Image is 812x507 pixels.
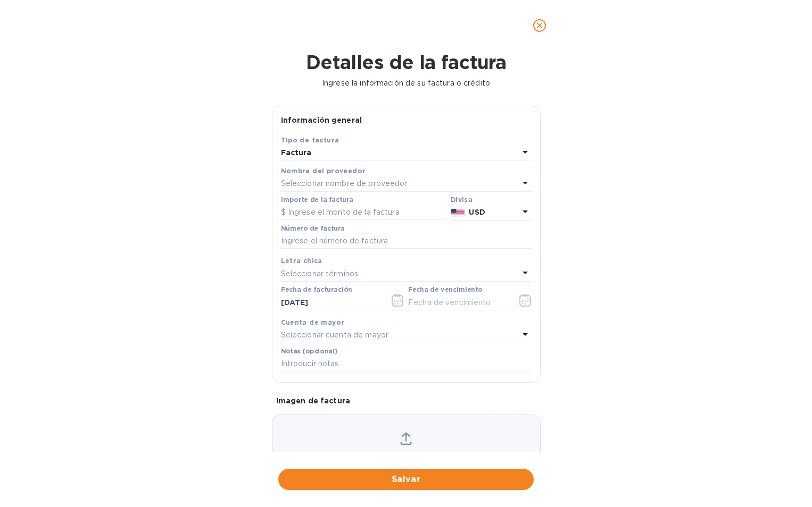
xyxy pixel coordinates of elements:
[281,116,362,124] b: Información general
[281,167,366,175] b: Nombre del proveedor
[281,136,339,144] b: Tipo de factura
[281,318,345,326] b: Cuenta de mayor
[281,294,382,310] input: Selecciona la fecha
[451,196,473,204] b: Divisa
[281,178,408,189] p: Seleccionar nombre de proveedor
[281,148,312,157] b: Factura
[408,287,483,293] label: Fecha de vencimiento
[281,257,322,265] b: Letra chica
[281,233,532,249] input: Ingrese el número de factura
[9,78,803,89] p: Ingrese la información de su factura o crédito
[408,294,509,310] input: Fecha de vencimiento
[287,473,525,486] span: Salvar
[451,209,465,216] img: USD
[527,13,552,38] button: cerrar
[278,469,534,490] button: Salvar
[272,451,540,474] p: Elige un billete y arrástralo aquí
[276,395,536,406] p: Imagen de factura
[281,329,389,341] p: Seleccionar cuenta de mayor
[469,208,485,216] b: USD
[9,51,803,73] h1: Detalles de la factura
[281,356,532,372] input: Introducir notas
[281,268,359,280] p: Seleccionar términos
[281,287,352,293] label: Fecha de facturación
[281,348,337,354] label: Notas (opcional)
[281,197,353,203] label: Importe de la factura
[281,225,345,232] label: Número de factura
[281,205,446,221] input: $ Ingrese el monto de la factura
